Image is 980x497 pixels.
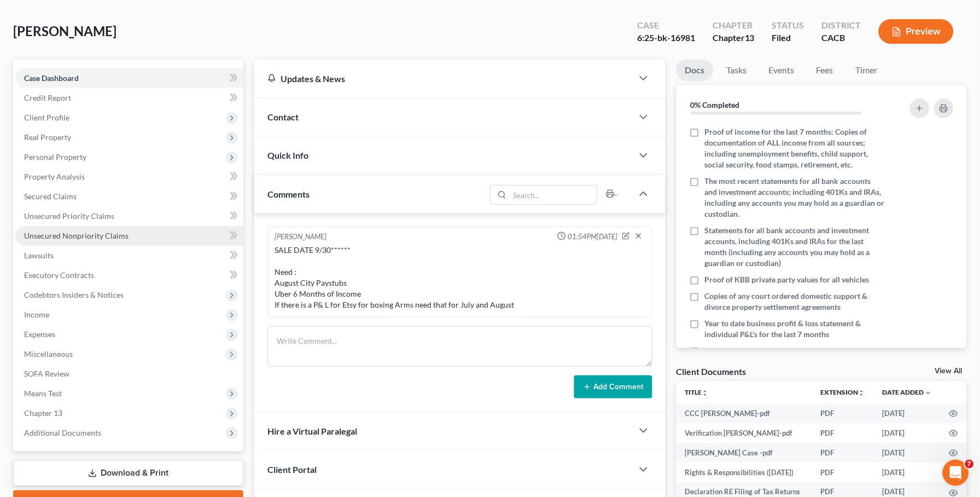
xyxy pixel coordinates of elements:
[705,318,885,340] span: Year to date business profit & loss statement & individual P&L's for the last 7 months
[24,389,62,398] span: Means Test
[24,172,85,181] span: Property Analysis
[874,423,941,443] td: [DATE]
[943,460,969,486] iframe: Intercom live chat
[637,19,695,32] div: Case
[808,60,843,81] a: Fees
[822,32,861,44] div: CACB
[15,364,243,384] a: SOFA Review
[568,232,618,242] span: 01:54PM[DATE]
[812,463,874,482] td: PDF
[879,19,954,44] button: Preview
[702,390,709,396] i: unfold_more
[713,19,755,32] div: Chapter
[267,150,308,160] span: Quick Info
[637,32,695,44] div: 6:25-bk-16981
[24,152,86,161] span: Personal Property
[24,192,77,201] span: Secured Claims
[24,270,94,280] span: Executory Contracts
[15,226,243,246] a: Unsecured Nonpriority Claims
[676,60,714,81] a: Docs
[275,245,645,310] div: SALE DATE 9/30****** Need : August City Paystubs Uber 6 Months of Income If there is a P& L for E...
[676,403,812,423] td: CCC [PERSON_NAME]-pdf
[760,60,803,81] a: Events
[705,225,885,269] span: Statements for all bank accounts and investment accounts, including 401Ks and IRAs for the last m...
[883,388,932,396] a: Date Added expand_more
[874,463,941,482] td: [DATE]
[676,443,812,463] td: [PERSON_NAME] Case -pdf
[15,187,243,206] a: Secured Claims
[15,206,243,226] a: Unsecured Priority Claims
[705,126,885,170] span: Proof of income for the last 7 months: Copies of documentation of ALL income from all sources; in...
[24,93,71,102] span: Credit Report
[24,211,114,221] span: Unsecured Priority Claims
[812,403,874,423] td: PDF
[13,460,243,486] a: Download & Print
[15,68,243,88] a: Case Dashboard
[745,32,755,43] span: 13
[267,464,317,475] span: Client Portal
[24,231,129,240] span: Unsecured Nonpriority Claims
[676,463,812,482] td: Rights & Responsibilities ([DATE])
[267,189,310,199] span: Comments
[15,246,243,265] a: Lawsuits
[705,274,870,285] span: Proof of KBB private party values for all vehicles
[15,265,243,285] a: Executory Contracts
[24,290,124,299] span: Codebtors Insiders & Notices
[772,32,804,44] div: Filed
[24,251,54,260] span: Lawsuits
[965,460,974,469] span: 7
[267,112,299,122] span: Contact
[859,390,865,396] i: unfold_more
[812,423,874,443] td: PDF
[718,60,756,81] a: Tasks
[24,428,101,437] span: Additional Documents
[847,60,886,81] a: Timer
[713,32,755,44] div: Chapter
[24,369,69,378] span: SOFA Review
[705,345,885,367] span: Inventory list of business assets with values for business owners
[574,375,652,398] button: Add Comment
[925,390,932,396] i: expand_more
[935,367,962,375] a: View All
[685,388,709,396] a: Titleunfold_more
[812,443,874,463] td: PDF
[874,403,941,423] td: [DATE]
[24,330,55,339] span: Expenses
[15,167,243,187] a: Property Analysis
[24,310,49,319] span: Income
[691,100,740,109] strong: 0% Completed
[510,186,597,204] input: Search...
[24,408,62,418] span: Chapter 13
[874,443,941,463] td: [DATE]
[267,73,620,84] div: Updates & News
[275,232,326,242] div: [PERSON_NAME]
[24,73,79,83] span: Case Dashboard
[822,19,861,32] div: District
[676,423,812,443] td: Verification [PERSON_NAME]-pdf
[13,23,116,39] span: [PERSON_NAME]
[15,88,243,108] a: Credit Report
[24,132,71,142] span: Real Property
[24,349,73,359] span: Miscellaneous
[24,113,69,122] span: Client Profile
[705,176,885,219] span: The most recent statements for all bank accounts and investment accounts; including 401Ks and IRA...
[676,366,746,377] div: Client Documents
[705,291,885,313] span: Copies of any court ordered domestic support & divorce property settlement agreements
[267,426,357,436] span: Hire a Virtual Paralegal
[821,388,865,396] a: Extensionunfold_more
[772,19,804,32] div: Status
